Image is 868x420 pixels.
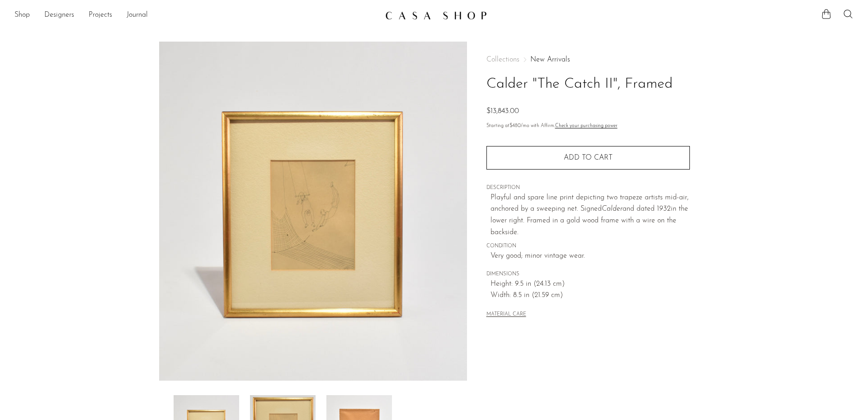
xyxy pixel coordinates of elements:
[14,8,378,23] nav: Desktop navigation
[491,192,690,238] p: Playful and spare line print depicting two trapeze artists mid-air, anchored by a sweeping net. S...
[486,73,690,96] h1: Calder "The Catch II", Framed
[486,56,690,63] nav: Breadcrumbs
[491,290,690,302] span: Width: 8.5 in (21.59 cm)
[44,9,74,21] a: Designers
[486,146,690,170] button: Add to cart
[14,8,378,23] ul: NEW HEADER MENU
[486,122,690,130] p: Starting at /mo with Affirm.
[564,154,613,161] span: Add to cart
[159,42,467,381] img: Calder "The Catch II", Framed
[509,123,521,128] span: $480
[555,123,618,128] a: Check your purchasing power - Learn more about Affirm Financing (opens in modal)
[486,184,690,192] span: DESCRIPTION
[14,9,30,21] a: Shop
[530,56,570,63] a: New Arrivals
[486,242,690,250] span: CONDITION
[486,270,690,278] span: DIMENSIONS
[491,278,690,290] span: Height: 9.5 in (24.13 cm)
[89,9,112,21] a: Projects
[486,311,526,318] button: MATERIAL CARE
[659,205,671,212] em: 932
[491,250,690,262] span: Very good; minor vintage wear.
[486,108,519,115] span: $13,843.00
[486,56,519,63] span: Collections
[127,9,148,21] a: Journal
[602,205,623,212] em: Calder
